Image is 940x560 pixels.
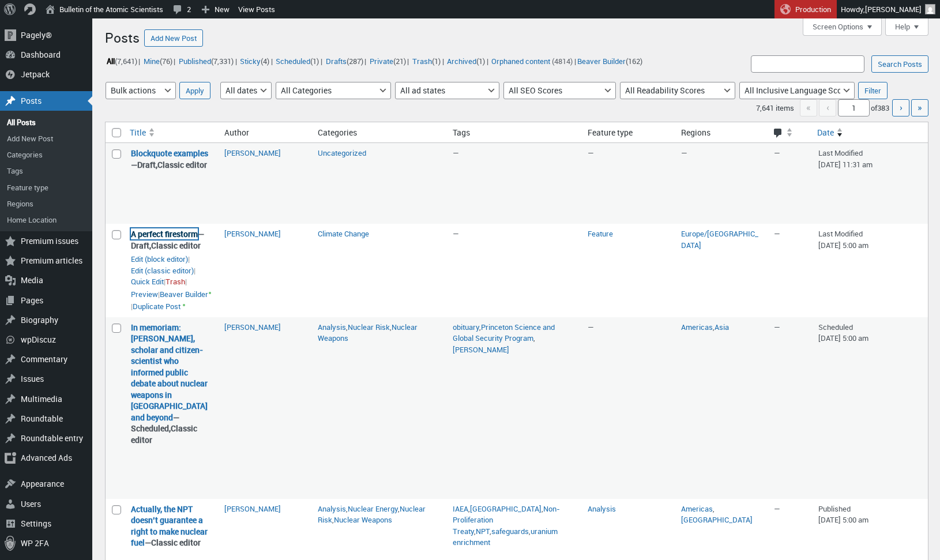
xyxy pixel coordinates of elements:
span: (4) [261,56,269,66]
a: Mine(76) [142,54,174,67]
a: Duplicate Post [133,301,181,313]
span: Classic editor [131,423,197,445]
span: Draft, [131,240,151,251]
span: Draft, [137,159,157,170]
span: — [774,228,780,239]
li: (4814) [490,54,573,69]
a: safeguards [491,526,529,536]
button: Screen Options [803,18,882,36]
td: , [675,317,769,499]
a: Analysis [318,322,346,332]
strong: — [131,148,213,170]
span: 383 [877,103,889,113]
li: | [411,54,443,69]
span: — [774,322,780,332]
a: [PERSON_NAME] [224,148,281,158]
a: Next page [892,99,909,116]
a: Published(7,331) [177,54,235,67]
a: Archived(1) [446,54,487,67]
span: Title [130,127,146,138]
span: Comments [773,128,784,140]
span: • [208,286,212,300]
li: | [177,54,236,69]
a: All(7,641) [105,54,138,67]
span: — [774,148,780,158]
span: Scheduled, [131,423,171,434]
li: | [105,54,140,69]
span: 7,641 items [756,103,794,113]
a: Asia [715,322,729,332]
a: Non-Proliferation Treaty [453,503,560,536]
span: of [871,103,890,113]
input: Apply [179,82,210,99]
span: — [453,228,459,239]
li: | [446,54,488,69]
a: Nuclear Risk [318,503,426,525]
strong: — [131,228,213,251]
a: Orphaned content [490,54,552,67]
span: « [800,99,817,116]
span: Classic editor [151,240,201,251]
span: (7,331) [211,56,234,66]
span: | [131,276,166,287]
a: IAEA [453,503,468,514]
strong: — [131,503,213,548]
a: Nuclear Weapons [318,322,418,344]
span: • [182,298,186,312]
td: , , [447,317,582,499]
input: Filter [858,82,888,99]
a: “In memoriam: R. Rajaraman, scholar and citizen-scientist who informed public debate about nuclea... [131,322,208,423]
span: (21) [393,56,406,66]
li: | [368,54,409,69]
a: Analysis [588,503,616,514]
span: | [131,289,160,299]
a: Nuclear Risk [348,322,390,332]
a: Uncategorized [318,148,366,158]
span: (76) [160,56,172,66]
a: Edit “A perfect firestorm” in the block editor [131,254,188,265]
h1: Posts [105,24,140,49]
a: Analysis [318,503,346,514]
span: (162) [626,56,642,66]
a: Trash(1) [411,54,442,67]
a: Title Sort ascending. [125,122,219,143]
a: Americas [681,503,713,514]
a: obituary [453,322,479,332]
a: “Blockquote examples” (Edit) [131,148,208,159]
span: ‹ [819,99,836,116]
a: Date [813,122,928,143]
a: Princeton Science and Global Security Program [453,322,555,344]
span: | [131,254,190,264]
span: Classic editor [157,159,207,170]
a: Feature [588,228,613,239]
a: [PERSON_NAME] [453,344,509,355]
a: Add New Post [144,29,203,47]
span: Classic editor [151,537,201,548]
button: Quick edit “A perfect firestorm” inline [131,276,164,287]
span: — [681,148,687,158]
span: Date [817,127,834,138]
a: Nuclear Weapons [334,514,392,525]
th: Tags [447,122,582,144]
input: Search Posts [871,55,928,73]
a: NPT [476,526,490,536]
a: Comments Sort ascending. [768,122,813,143]
span: | [131,289,212,312]
a: Beaver Builder(162) [576,54,644,67]
td: Last Modified [DATE] 5:00 am [813,224,928,317]
span: | [166,276,187,287]
span: » [918,101,922,114]
a: Scheduled(1) [275,54,321,67]
a: uranium enrichment [453,526,558,548]
td: Scheduled [DATE] 5:00 am [813,317,928,499]
a: Europe/[GEOGRAPHIC_DATA] [681,228,758,250]
a: Private(21) [368,54,407,67]
a: [PERSON_NAME] [224,503,281,514]
a: “A perfect firestorm” (Edit) [131,228,198,239]
a: Last page [911,99,928,116]
ul: | [105,54,644,69]
li: | [324,54,366,69]
a: “Actually, the NPT doesn’t guarantee a right to make nuclear fuel” (Edit) [131,503,208,548]
td: , , [312,317,447,499]
a: Sticky(4) [239,54,271,67]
